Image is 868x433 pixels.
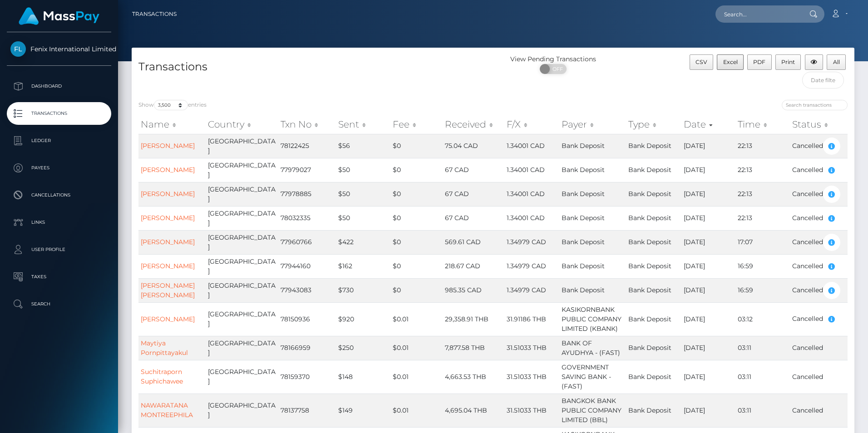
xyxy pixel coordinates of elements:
[504,394,559,427] td: 31.51033 THB
[7,45,111,53] span: Fenix International Limited
[206,360,278,394] td: [GEOGRAPHIC_DATA]
[10,243,108,256] p: User Profile
[504,206,559,230] td: 1.34001 CAD
[735,206,790,230] td: 22:13
[562,190,605,198] span: Bank Deposit
[562,142,605,150] span: Bank Deposit
[562,305,621,333] span: KASIKORNBANK PUBLIC COMPANY LIMITED (KBANK)
[504,115,559,133] th: F/X: activate to sort column ascending
[141,214,195,222] a: [PERSON_NAME]
[206,182,278,206] td: [GEOGRAPHIC_DATA]
[336,360,390,394] td: $148
[278,278,336,302] td: 77943083
[278,134,336,158] td: 78122425
[336,336,390,360] td: $250
[681,336,735,360] td: [DATE]
[562,166,605,174] span: Bank Deposit
[7,129,111,152] a: Ledger
[504,278,559,302] td: 1.34979 CAD
[781,59,795,65] span: Print
[7,184,111,207] a: Cancellations
[802,72,844,89] input: Date filter
[504,336,559,360] td: 31.51033 THB
[790,394,848,427] td: Cancelled
[562,214,605,222] span: Bank Deposit
[443,115,504,133] th: Received: activate to sort column ascending
[562,238,605,246] span: Bank Deposit
[504,302,559,336] td: 31.91186 THB
[336,182,390,206] td: $50
[443,182,504,206] td: 67 CAD
[7,266,111,288] a: Taxes
[790,302,848,336] td: Cancelled
[833,59,840,65] span: All
[827,54,846,70] button: All
[7,211,111,234] a: Links
[735,254,790,278] td: 16:59
[443,206,504,230] td: 67 CAD
[443,394,504,427] td: 4,695.04 THB
[206,115,278,133] th: Country: activate to sort column ascending
[7,238,111,261] a: User Profile
[141,142,195,150] a: [PERSON_NAME]
[443,230,504,254] td: 569.61 CAD
[790,278,848,302] td: Cancelled
[141,401,193,419] a: NAWARATANA MONTREEPHILA
[206,336,278,360] td: [GEOGRAPHIC_DATA]
[443,158,504,182] td: 67 CAD
[504,134,559,158] td: 1.34001 CAD
[390,115,443,133] th: Fee: activate to sort column ascending
[206,302,278,336] td: [GEOGRAPHIC_DATA]
[562,363,611,390] span: GOVERNMENT SAVING BANK - (FAST)
[735,134,790,158] td: 22:13
[336,134,390,158] td: $56
[790,182,848,206] td: Cancelled
[336,278,390,302] td: $730
[626,302,681,336] td: Bank Deposit
[723,59,738,65] span: Excel
[141,238,195,246] a: [PERSON_NAME]
[10,270,108,284] p: Taxes
[735,336,790,360] td: 03:11
[443,254,504,278] td: 218.67 CAD
[681,360,735,394] td: [DATE]
[336,254,390,278] td: $162
[626,394,681,427] td: Bank Deposit
[7,157,111,179] a: Payees
[443,134,504,158] td: 75.04 CAD
[10,188,108,202] p: Cancellations
[141,315,195,323] a: [PERSON_NAME]
[681,206,735,230] td: [DATE]
[504,182,559,206] td: 1.34001 CAD
[390,360,443,394] td: $0.01
[19,7,99,25] img: MassPay Logo
[336,115,390,133] th: Sent: activate to sort column ascending
[790,206,848,230] td: Cancelled
[390,254,443,278] td: $0
[753,59,765,65] span: PDF
[504,230,559,254] td: 1.34979 CAD
[790,230,848,254] td: Cancelled
[545,64,567,74] span: OFF
[7,293,111,315] a: Search
[10,297,108,311] p: Search
[443,360,504,394] td: 4,663.53 THB
[626,182,681,206] td: Bank Deposit
[504,254,559,278] td: 1.34979 CAD
[681,394,735,427] td: [DATE]
[626,158,681,182] td: Bank Deposit
[805,54,824,70] button: Column visibility
[278,182,336,206] td: 77978885
[206,230,278,254] td: [GEOGRAPHIC_DATA]
[790,115,848,133] th: Status: activate to sort column ascending
[141,166,195,174] a: [PERSON_NAME]
[390,182,443,206] td: $0
[278,254,336,278] td: 77944160
[562,286,605,294] span: Bank Deposit
[154,100,188,110] select: Showentries
[735,158,790,182] td: 22:13
[715,5,801,23] input: Search...
[735,278,790,302] td: 16:59
[562,397,621,424] span: BANGKOK BANK PUBLIC COMPANY LIMITED (BBL)
[790,158,848,182] td: Cancelled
